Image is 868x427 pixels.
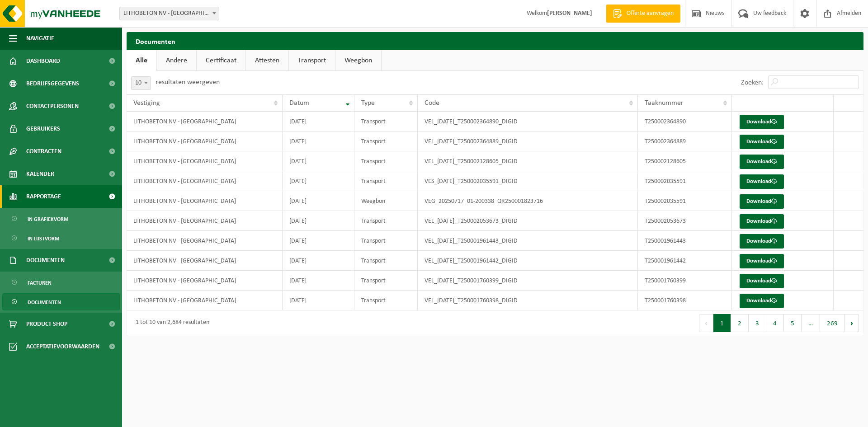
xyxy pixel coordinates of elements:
[638,112,732,131] td: T250002364890
[418,211,638,231] td: VEL_[DATE]_T250002053673_DIGID
[157,50,196,71] a: Andere
[283,151,354,171] td: [DATE]
[283,211,354,231] td: [DATE]
[283,112,354,131] td: [DATE]
[335,50,381,71] a: Weegbon
[283,131,354,151] td: [DATE]
[127,291,283,310] td: LITHOBETON NV - [GEOGRAPHIC_DATA]
[354,251,418,271] td: Transport
[361,99,375,107] span: Type
[354,231,418,251] td: Transport
[289,99,309,107] span: Datum
[740,135,784,149] a: Download
[638,271,732,291] td: T250001760399
[740,214,784,229] a: Download
[127,251,283,271] td: LITHOBETON NV - [GEOGRAPHIC_DATA]
[354,171,418,191] td: Transport
[283,271,354,291] td: [DATE]
[289,50,335,71] a: Transport
[638,191,732,211] td: T250002035591
[845,314,859,332] button: Next
[418,231,638,251] td: VEL_[DATE]_T250001961443_DIGID
[418,151,638,171] td: VEL_[DATE]_T250002128605_DIGID
[624,9,676,18] span: Offerte aanvragen
[713,314,731,332] button: 1
[26,335,99,358] span: Acceptatievoorwaarden
[127,191,283,211] td: LITHOBETON NV - [GEOGRAPHIC_DATA]
[354,271,418,291] td: Transport
[2,274,120,291] a: Facturen
[127,112,283,131] td: LITHOBETON NV - [GEOGRAPHIC_DATA]
[26,163,54,185] span: Kalender
[740,294,784,308] a: Download
[283,171,354,191] td: [DATE]
[119,7,219,20] span: LITHOBETON NV - SNAASKERKE
[699,314,713,332] button: Previous
[28,274,52,291] span: Facturen
[28,211,68,228] span: In grafiekvorm
[740,194,784,209] a: Download
[26,117,60,140] span: Gebruikers
[418,291,638,310] td: VEL_[DATE]_T250001760398_DIGID
[802,314,820,332] span: …
[418,112,638,131] td: VEL_[DATE]_T250002364890_DIGID
[418,171,638,191] td: VES_[DATE]_T250002035591_DIGID
[418,131,638,151] td: VEL_[DATE]_T250002364889_DIGID
[418,191,638,211] td: VEG_20250717_01-200338_QR250001823716
[354,211,418,231] td: Transport
[246,50,288,71] a: Attesten
[197,50,245,71] a: Certificaat
[127,271,283,291] td: LITHOBETON NV - [GEOGRAPHIC_DATA]
[127,131,283,151] td: LITHOBETON NV - [GEOGRAPHIC_DATA]
[26,27,54,50] span: Navigatie
[638,211,732,231] td: T250002053673
[749,314,766,332] button: 3
[127,211,283,231] td: LITHOBETON NV - [GEOGRAPHIC_DATA]
[354,291,418,310] td: Transport
[740,115,784,129] a: Download
[740,274,784,288] a: Download
[28,230,59,247] span: In lijstvorm
[741,79,764,86] label: Zoeken:
[731,314,749,332] button: 2
[26,185,61,208] span: Rapportage
[156,79,220,86] label: resultaten weergeven
[418,271,638,291] td: VEL_[DATE]_T250001760399_DIGID
[638,251,732,271] td: T250001961442
[120,7,219,20] span: LITHOBETON NV - SNAASKERKE
[418,251,638,271] td: VEL_[DATE]_T250001961442_DIGID
[132,77,151,89] span: 10
[127,231,283,251] td: LITHOBETON NV - [GEOGRAPHIC_DATA]
[606,5,680,23] a: Offerte aanvragen
[127,171,283,191] td: LITHOBETON NV - [GEOGRAPHIC_DATA]
[26,72,79,95] span: Bedrijfsgegevens
[354,191,418,211] td: Weegbon
[354,151,418,171] td: Transport
[740,155,784,169] a: Download
[283,291,354,310] td: [DATE]
[127,32,863,50] h2: Documenten
[26,95,79,117] span: Contactpersonen
[354,131,418,151] td: Transport
[638,291,732,310] td: T250001760398
[283,231,354,251] td: [DATE]
[2,210,120,227] a: In grafiekvorm
[547,10,592,17] strong: [PERSON_NAME]
[784,314,802,332] button: 5
[638,231,732,251] td: T250001961443
[28,294,61,311] span: Documenten
[354,112,418,131] td: Transport
[820,314,845,332] button: 269
[2,293,120,310] a: Documenten
[26,249,65,272] span: Documenten
[131,76,151,90] span: 10
[645,99,684,107] span: Taaknummer
[133,99,160,107] span: Vestiging
[127,151,283,171] td: LITHOBETON NV - [GEOGRAPHIC_DATA]
[425,99,439,107] span: Code
[740,174,784,189] a: Download
[283,191,354,211] td: [DATE]
[638,131,732,151] td: T250002364889
[127,50,156,71] a: Alle
[638,171,732,191] td: T250002035591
